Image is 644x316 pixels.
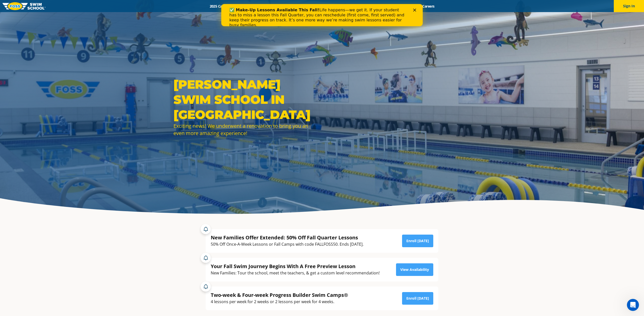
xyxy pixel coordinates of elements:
[211,270,380,276] div: New Families: Tour the school, meet the teachers, & get a custom level recommendation!
[258,4,302,9] a: Swim Path® Program
[402,4,418,9] a: Blog
[192,5,197,8] div: Close
[211,298,348,305] div: 4 lessons per week for 2 weeks or 2 lessons per week for 4 weeks.
[418,4,439,9] a: Careers
[402,292,433,305] a: Enroll [DATE]
[173,77,319,122] h1: [PERSON_NAME] SWIM SCHOOL IN [GEOGRAPHIC_DATA]
[237,4,258,9] a: Schools
[3,2,46,10] img: FOSS Swim School Logo
[396,263,433,276] a: View Availability
[211,234,364,241] div: New Families Offer Extended: 50% Off Fall Quarter Lessons
[221,4,423,26] iframe: Intercom live chat banner
[8,4,98,8] b: ✅ Make-Up Lessons Available This Fall!
[205,4,237,9] a: 2025 Calendar
[402,235,433,247] a: Enroll [DATE]
[173,122,319,137] div: Exciting news! We underwent a renovation to bring you an even more amazing experience!
[211,241,364,248] div: 50% Off Once-A-Week Lessons or Fall Camps with code FALLFOSS50. Ends [DATE].
[211,292,348,298] div: Two-week & Four-week Progress Builder Swim Camps®
[627,299,639,311] iframe: Intercom live chat
[302,4,349,9] a: About [PERSON_NAME]
[349,4,402,9] a: Swim Like [PERSON_NAME]
[211,263,380,270] div: Your Fall Swim Journey Begins With A Free Preview Lesson
[8,4,185,24] div: Life happens—we get it. If your student has to miss a lesson this Fall Quarter, you can reschedul...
